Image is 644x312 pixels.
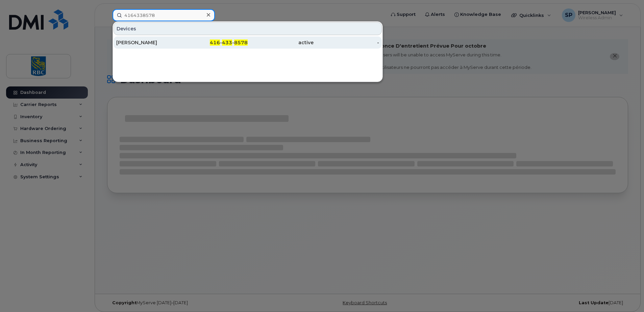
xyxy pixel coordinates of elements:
span: 433 [222,40,232,46]
div: - [314,39,379,46]
span: 416 [210,40,220,46]
div: Devices [114,22,382,35]
div: - - [182,39,248,46]
a: [PERSON_NAME]416-433-8578active- [114,36,382,49]
div: [PERSON_NAME] [116,39,182,46]
div: active [248,39,314,46]
span: 8578 [234,40,248,46]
